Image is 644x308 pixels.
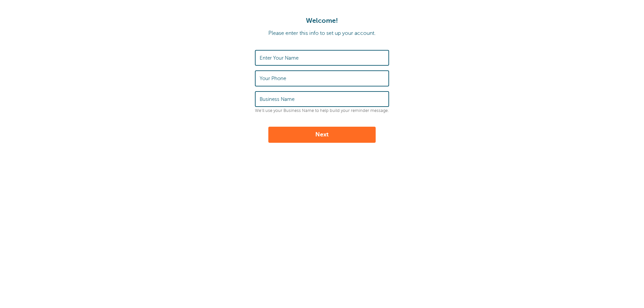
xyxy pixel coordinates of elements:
p: We'll use your Business Name to help build your reminder message. [255,108,389,113]
label: Enter Your Name [260,55,299,61]
label: Business Name [260,96,294,102]
h1: Welcome! [7,17,637,25]
button: Next [268,127,376,143]
label: Your Phone [260,75,286,81]
p: Please enter this info to set up your account. [7,30,637,37]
